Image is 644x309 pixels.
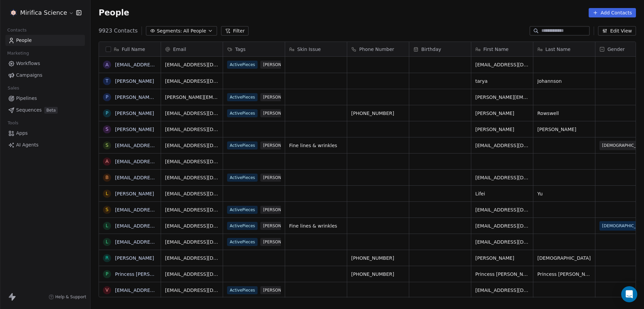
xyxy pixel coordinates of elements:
[347,42,409,56] div: Phone Number
[106,190,108,197] div: L
[165,126,219,133] span: [EMAIL_ADDRESS][DOMAIN_NAME]
[297,46,321,53] span: Skin Issue
[105,174,109,181] div: b
[157,27,182,35] span: Segments:
[106,77,109,84] div: t
[227,286,258,294] span: ActivePieces
[4,25,30,35] span: Contacts
[260,109,310,117] span: [PERSON_NAME][URL]
[115,207,197,212] a: [EMAIL_ADDRESS][DOMAIN_NAME]
[223,42,285,56] div: Tags
[421,46,441,53] span: Birthday
[5,105,85,116] a: SequencesBeta
[8,7,71,18] button: Mirifica Science
[5,128,85,139] a: Apps
[99,57,161,298] div: grid
[106,126,109,133] div: S
[260,238,310,246] span: [PERSON_NAME][URL]
[165,142,219,149] span: [EMAIL_ADDRESS][DOMAIN_NAME]
[5,83,22,93] span: Sales
[115,111,154,116] a: [PERSON_NAME]
[5,118,21,128] span: Tools
[173,46,186,53] span: Email
[99,42,161,56] div: Full Name
[537,78,591,84] span: Johannson
[260,206,310,214] span: [PERSON_NAME][URL]
[359,46,394,53] span: Phone Number
[537,110,591,117] span: Rowswell
[227,109,258,117] span: ActivePieces
[115,288,197,293] a: [EMAIL_ADDRESS][DOMAIN_NAME]
[5,93,85,104] a: Pipelines
[165,94,219,101] span: [PERSON_NAME][EMAIL_ADDRESS][DOMAIN_NAME]
[475,223,529,229] span: [EMAIL_ADDRESS][DOMAIN_NAME]
[475,142,529,149] span: [EMAIL_ADDRESS][DOMAIN_NAME]
[589,8,636,17] button: Add Contacts
[20,8,67,17] span: Mirifica Science
[227,61,258,69] span: ActivePieces
[260,222,310,230] span: [PERSON_NAME][URL]
[260,174,310,182] span: [PERSON_NAME][URL]
[115,78,154,84] a: [PERSON_NAME]
[483,46,508,53] span: First Name
[221,26,249,36] button: Filter
[115,143,197,148] a: [EMAIL_ADDRESS][DOMAIN_NAME]
[351,271,405,277] span: [PHONE_NUMBER]
[115,95,236,100] a: [PERSON_NAME][EMAIL_ADDRESS][DOMAIN_NAME]
[115,255,154,261] a: [PERSON_NAME]
[122,46,145,53] span: Full Name
[260,61,310,69] span: [PERSON_NAME][URL]
[165,78,219,84] span: [EMAIL_ADDRESS][DOMAIN_NAME]
[289,142,343,149] span: Fine lines & wrinkles
[475,94,529,101] span: [PERSON_NAME][EMAIL_ADDRESS][DOMAIN_NAME]
[537,255,591,261] span: [DEMOGRAPHIC_DATA]
[227,93,258,101] span: ActivePieces
[165,61,219,68] span: [EMAIL_ADDRESS][DOMAIN_NAME]
[227,222,258,230] span: ActivePieces
[475,255,529,261] span: [PERSON_NAME]
[49,294,86,300] a: Help & Support
[285,42,347,56] div: Skin Issue
[165,190,219,197] span: [EMAIL_ADDRESS][DOMAIN_NAME]
[106,110,108,117] div: P
[115,62,197,67] a: [EMAIL_ADDRESS][DOMAIN_NAME]
[165,223,219,229] span: [EMAIL_ADDRESS][DOMAIN_NAME]
[115,271,236,277] a: Princess [PERSON_NAME] Princess [PERSON_NAME]
[598,26,636,36] button: Edit View
[105,287,109,294] div: v
[5,35,85,46] a: People
[105,158,109,165] div: a
[106,94,108,101] div: p
[106,238,108,245] div: l
[115,239,197,245] a: [EMAIL_ADDRESS][DOMAIN_NAME]
[44,107,58,114] span: Beta
[475,110,529,117] span: [PERSON_NAME]
[537,190,591,197] span: Yu
[106,206,109,213] div: s
[227,141,258,149] span: ActivePieces
[165,239,219,245] span: [EMAIL_ADDRESS][DOMAIN_NAME]
[5,139,85,150] a: AI Agents
[607,46,625,53] span: Gender
[289,223,343,229] span: Fine lines & wrinkles
[409,42,471,56] div: Birthday
[115,191,154,196] a: [PERSON_NAME]
[5,58,85,69] a: Workflows
[4,48,32,58] span: Marketing
[165,271,219,277] span: [EMAIL_ADDRESS][DOMAIN_NAME]
[621,286,637,302] div: Open Intercom Messenger
[260,141,310,149] span: [PERSON_NAME][URL]
[351,255,405,261] span: [PHONE_NUMBER]
[16,130,28,137] span: Apps
[165,255,219,261] span: [EMAIL_ADDRESS][DOMAIN_NAME]
[105,254,109,261] div: R
[260,286,310,294] span: [PERSON_NAME][URL]
[471,42,533,56] div: First Name
[115,159,197,164] a: [EMAIL_ADDRESS][DOMAIN_NAME]
[115,223,197,229] a: [EMAIL_ADDRESS][DOMAIN_NAME]
[9,9,17,17] img: MIRIFICA%20science_logo_icon-big.png
[475,126,529,133] span: [PERSON_NAME]
[227,174,258,182] span: ActivePieces
[475,174,529,181] span: [EMAIL_ADDRESS][DOMAIN_NAME]
[16,72,42,79] span: Campaigns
